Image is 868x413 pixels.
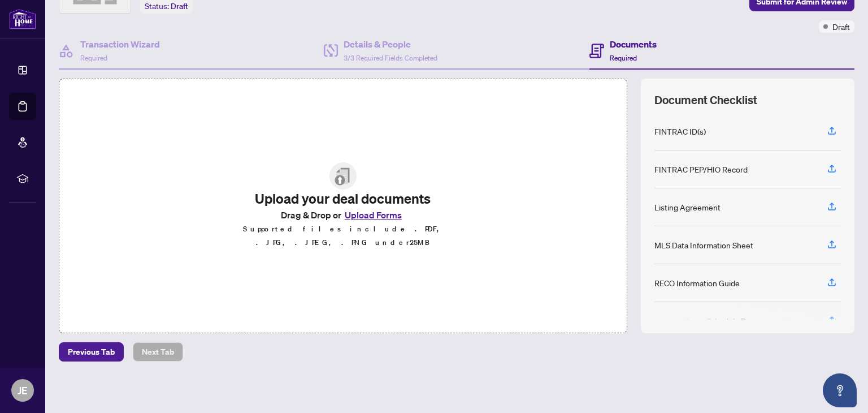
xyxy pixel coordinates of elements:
[341,208,405,222] button: Upload Forms
[654,201,721,213] div: Listing Agreement
[68,343,115,361] span: Previous Tab
[329,162,357,190] img: File Upload
[654,277,740,289] div: RECO Information Guide
[281,208,405,222] span: Drag & Drop or
[215,153,471,259] span: File UploadUpload your deal documentsDrag & Drop orUpload FormsSupported files include .PDF, .JPG...
[80,37,160,51] h4: Transaction Wizard
[654,163,748,175] div: FINTRAC PEP/HIO Record
[654,239,753,251] div: MLS Data Information Sheet
[344,54,437,62] span: 3/3 Required Fields Completed
[610,37,657,51] h4: Documents
[224,190,462,208] h2: Upload your deal documents
[171,1,188,11] span: Draft
[654,92,757,108] span: Document Checklist
[9,8,36,29] img: logo
[224,222,462,249] p: Supported files include .PDF, .JPG, .JPEG, .PNG under 25 MB
[610,54,637,62] span: Required
[18,382,28,398] span: JE
[832,20,850,33] span: Draft
[59,342,124,362] button: Previous Tab
[80,54,107,62] span: Required
[823,373,857,407] button: Open asap
[344,37,437,51] h4: Details & People
[133,342,183,362] button: Next Tab
[654,125,706,137] div: FINTRAC ID(s)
